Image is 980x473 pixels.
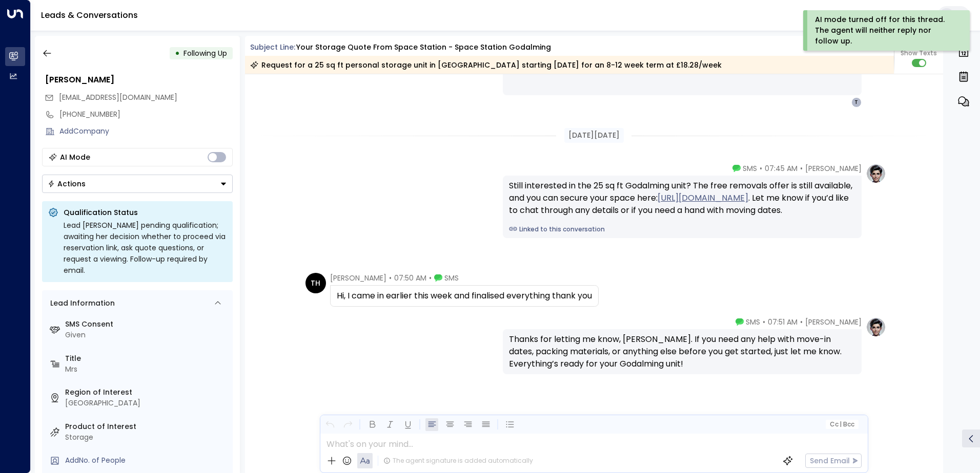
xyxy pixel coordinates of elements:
span: [PERSON_NAME] [805,317,862,327]
label: Product of Interest [65,421,229,432]
div: Thanks for letting me know, [PERSON_NAME]. If you need any help with move-in dates, packing mater... [509,333,855,370]
div: AI mode turned off for this thread. The agent will neither reply nor follow up. [815,14,956,47]
label: Title [65,353,229,364]
span: | [840,421,842,428]
a: [URL][DOMAIN_NAME] [658,192,748,204]
div: Your storage quote from Space Station - Space Station Godalming [296,42,551,53]
span: SMS [743,163,757,174]
div: Storage [65,432,229,443]
span: Show Texts [901,49,937,58]
span: SMS [746,317,760,327]
div: AddNo. of People [65,455,229,466]
div: Given [65,330,229,340]
span: tracyharber@hotmail.co.uk [59,92,177,103]
span: [PERSON_NAME] [805,163,862,174]
span: • [760,163,762,174]
div: [DATE][DATE] [564,128,624,143]
label: SMS Consent [65,319,229,330]
span: 07:51 AM [768,317,798,327]
div: [PHONE_NUMBER] [59,109,233,120]
span: • [800,317,803,327]
div: T [851,97,862,107]
div: Mrs [65,364,229,375]
div: Request for a 25 sq ft personal storage unit in [GEOGRAPHIC_DATA] starting [DATE] for an 8-12 wee... [250,60,722,70]
span: [EMAIL_ADDRESS][DOMAIN_NAME] [59,92,177,102]
span: 07:50 AM [394,273,426,283]
div: TH [305,273,326,293]
span: 07:45 AM [765,163,798,174]
div: • [175,44,180,62]
a: Leads & Conversations [41,9,138,21]
span: Subject Line: [250,42,295,52]
button: Cc|Bcc [825,420,858,429]
span: • [389,273,392,283]
span: Cc Bcc [829,421,854,428]
span: • [763,317,765,327]
div: Lead [PERSON_NAME] pending qualification; awaiting her decision whether to proceed via reservatio... [64,220,227,276]
div: [PERSON_NAME] [45,74,233,86]
div: Still interested in the 25 sq ft Godalming unit? The free removals offer is still available, and ... [509,180,855,217]
div: AI Mode [60,152,90,162]
a: Linked to this conversation [509,225,855,234]
span: • [800,163,803,174]
span: Following Up [183,48,227,58]
div: Button group with a nested menu [42,175,233,193]
div: [GEOGRAPHIC_DATA] [65,398,229,408]
div: Lead Information [47,298,115,309]
div: AddCompany [59,126,233,137]
div: Actions [48,179,86,188]
label: Region of Interest [65,387,229,398]
button: Actions [42,175,233,193]
span: [PERSON_NAME] [330,273,386,283]
button: Undo [323,418,336,431]
p: Qualification Status [64,207,227,218]
div: The agent signature is added automatically [383,456,533,465]
div: Hi, I came in earlier this week and finalised everything thank you [337,290,592,302]
span: SMS [444,273,459,283]
button: Redo [341,418,354,431]
img: profile-logo.png [866,163,886,184]
img: profile-logo.png [866,317,886,337]
span: • [429,273,432,283]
